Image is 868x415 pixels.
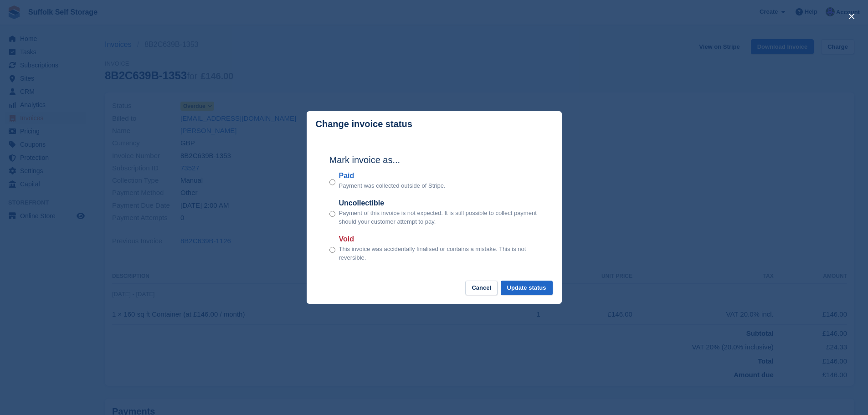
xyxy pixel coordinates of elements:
[339,209,539,226] p: Payment of this invoice is not expected. It is still possible to collect payment should your cust...
[339,181,446,190] p: Payment was collected outside of Stripe.
[501,281,553,296] button: Update status
[339,245,539,262] p: This invoice was accidentally finalised or contains a mistake. This is not reversible.
[465,281,498,296] button: Cancel
[316,119,412,129] p: Change invoice status
[339,234,539,245] label: Void
[329,153,539,167] h2: Mark invoice as...
[339,198,539,209] label: Uncollectible
[844,9,859,24] button: close
[339,170,446,181] label: Paid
